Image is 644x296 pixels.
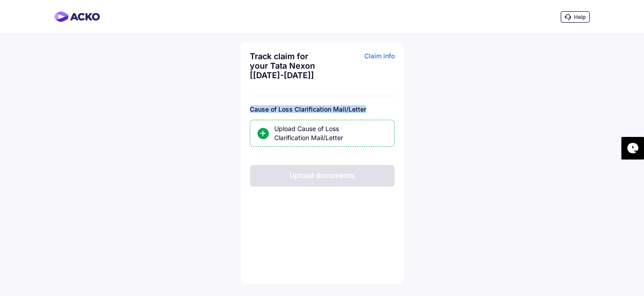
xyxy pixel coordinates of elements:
div: Claim info [324,52,395,87]
span: Help [574,14,586,20]
div: Upload Cause of Loss Clarification Mail/Letter [274,124,387,142]
div: Track claim for your Tata Nexon [[DATE]-[DATE]] [250,52,320,80]
img: horizontal-gradient.png [54,11,100,22]
div: Cause of Loss Clarification Mail/Letter [250,105,395,113]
